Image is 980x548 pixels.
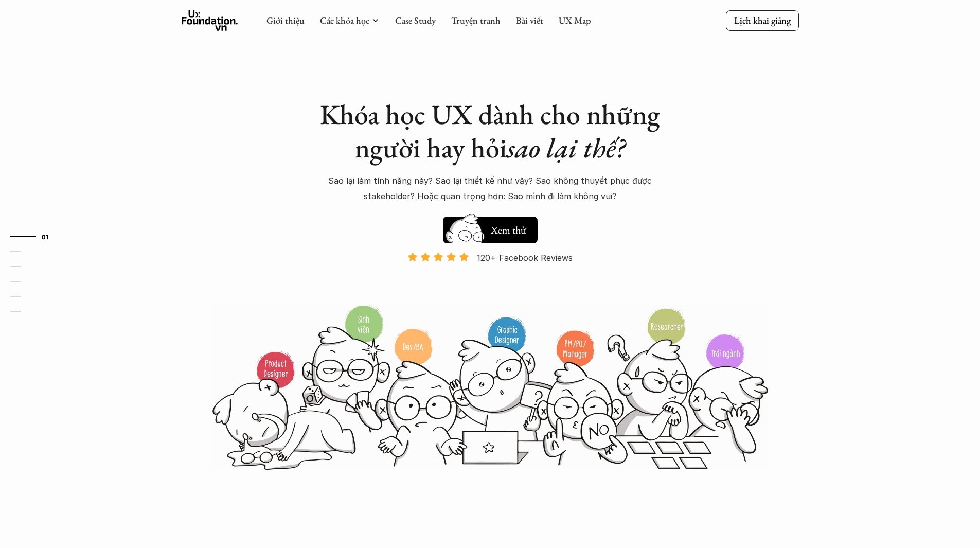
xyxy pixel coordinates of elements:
a: 01 [10,231,59,243]
a: Case Study [395,14,436,26]
h1: Khóa học UX dành cho những người hay hỏi [310,98,670,165]
a: Các khóa học [320,14,369,26]
p: 120+ Facebook Reviews [477,250,573,266]
a: Lịch khai giảng [726,10,799,30]
a: Xem thử [443,211,538,243]
em: sao lại thế? [507,130,625,166]
a: Truyện tranh [451,14,501,26]
a: UX Map [559,14,591,26]
a: Giới thiệu [266,14,305,26]
a: 120+ Facebook Reviews [399,252,582,304]
a: Bài viết [516,14,543,26]
p: Sao lại làm tính năng này? Sao lại thiết kế như vậy? Sao không thuyết phục được stakeholder? Hoặc... [310,173,670,204]
strong: 01 [42,233,49,240]
h5: Xem thử [489,223,527,237]
p: Lịch khai giảng [734,14,791,26]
